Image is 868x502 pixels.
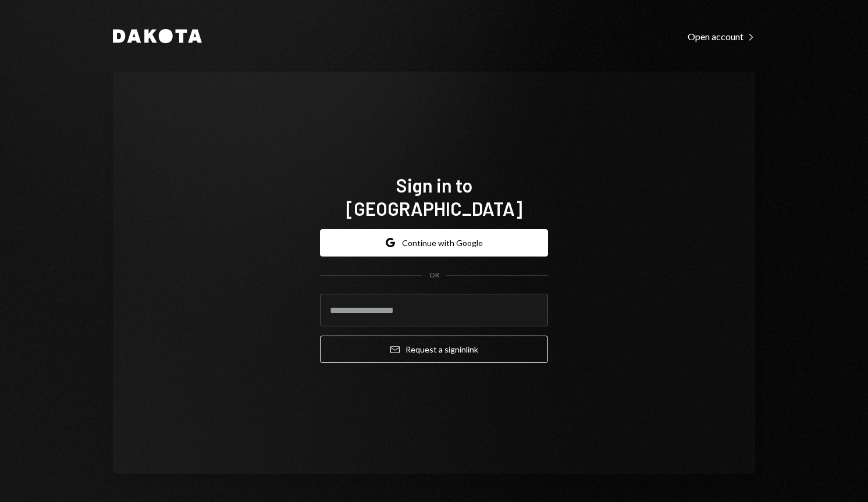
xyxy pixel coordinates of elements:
div: Open account [688,31,755,42]
button: Continue with Google [320,229,548,257]
a: Open account [688,30,755,42]
button: Request a signinlink [320,336,548,363]
h1: Sign in to [GEOGRAPHIC_DATA] [320,173,548,220]
div: OR [429,270,439,280]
